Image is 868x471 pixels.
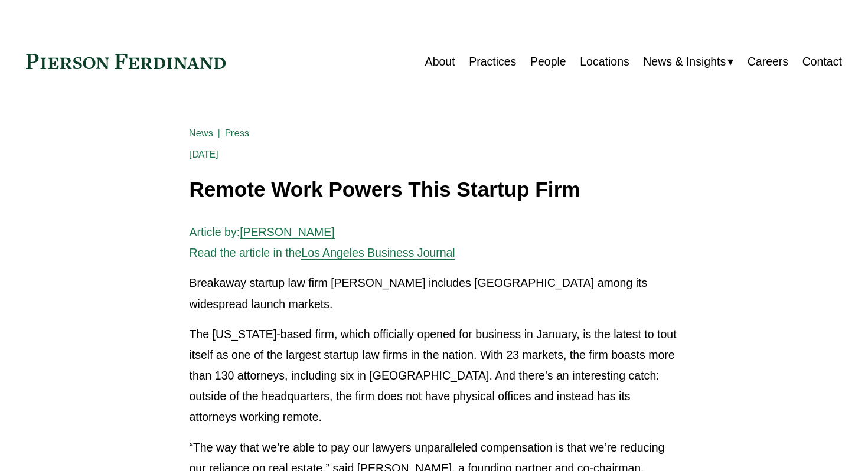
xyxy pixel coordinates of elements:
[643,51,726,72] span: News & Insights
[189,178,678,201] h1: Remote Work Powers This Startup Firm
[469,50,516,73] a: Practices
[643,50,733,73] a: folder dropdown
[189,149,218,160] span: [DATE]
[748,50,788,73] a: Careers
[189,127,213,139] a: News
[189,324,678,428] p: The [US_STATE]-based firm, which officially opened for business in January, is the latest to tout...
[189,246,301,259] span: Read the article in the
[189,273,678,314] p: Breakaway startup law firm [PERSON_NAME] includes [GEOGRAPHIC_DATA] among its widespread launch m...
[580,50,629,73] a: Locations
[189,225,240,238] span: Article by:
[240,225,335,238] a: [PERSON_NAME]
[425,50,455,73] a: About
[225,127,249,139] a: Press
[301,246,455,259] a: Los Angeles Business Journal
[802,50,842,73] a: Contact
[530,50,566,73] a: People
